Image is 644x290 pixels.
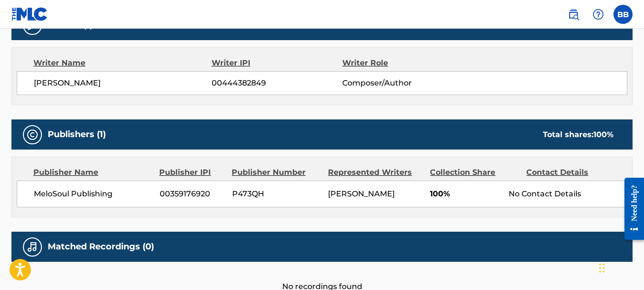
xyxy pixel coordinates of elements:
div: Collection Share [430,167,519,178]
span: 00359176920 [160,188,225,200]
h5: Matched Recordings (0) [48,241,154,252]
div: Writer Name [33,57,212,69]
img: Publishers [27,129,38,140]
span: [PERSON_NAME] [34,77,212,89]
span: Composer/Author [342,77,461,89]
iframe: Resource Center [617,170,644,247]
div: No Contact Details [509,188,627,200]
img: help [593,9,604,20]
img: Matched Recordings [27,241,38,253]
div: Help [589,5,608,24]
img: search [568,9,579,20]
span: 00444382849 [212,77,342,89]
span: [PERSON_NAME] [328,189,395,198]
div: Writer IPI [212,57,342,69]
a: Public Search [564,5,583,24]
div: User Menu [613,5,633,24]
span: 100 % [593,130,613,139]
iframe: Chat Widget [596,244,644,290]
div: Represented Writers [328,167,423,178]
div: Publisher IPI [159,167,225,178]
span: P473QH [232,188,321,200]
div: Writer Role [342,57,461,69]
div: Publisher Name [33,167,152,178]
div: Publisher Number [232,167,321,178]
span: 100% [430,188,501,200]
div: Drag [599,254,605,282]
h5: Publishers (1) [48,129,106,140]
div: Total shares: [543,129,613,140]
span: MeloSoul Publishing [34,188,153,200]
img: MLC Logo [11,7,48,21]
div: Contact Details [526,167,615,178]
